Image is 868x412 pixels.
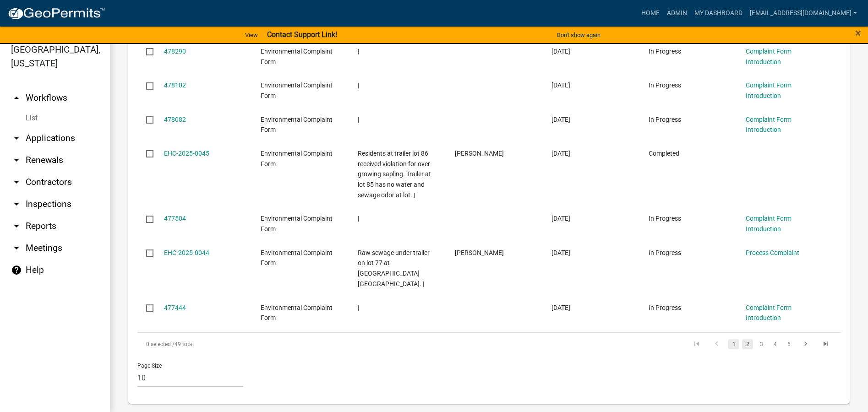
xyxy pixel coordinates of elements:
[164,81,186,89] a: 478102
[11,92,22,103] i: arrow_drop_up
[817,339,835,349] a: go to last page
[649,215,681,222] span: In Progress
[638,5,663,22] a: Home
[746,5,861,22] a: [EMAIL_ADDRESS][DOMAIN_NAME]
[358,48,359,55] span: |
[164,215,186,222] a: 477504
[553,27,604,43] button: Don't show again
[455,249,504,256] span: Yen Dang
[728,339,739,349] a: 1
[741,336,754,352] li: page 2
[746,215,792,233] a: Complaint Form Introduction
[746,81,792,99] a: Complaint Form Introduction
[551,150,570,157] span: 09/12/2025
[688,339,705,349] a: go to first page
[11,177,22,188] i: arrow_drop_down
[649,81,681,89] span: In Progress
[358,249,430,287] span: Raw sewage under trailer on lot 77 at Modern Estates Mobile Home Park. |
[267,30,337,39] strong: Contact Support Link!
[797,339,814,349] a: go to next page
[261,150,333,168] span: Environmental Complaint Form
[727,336,741,352] li: page 1
[649,116,681,123] span: In Progress
[855,27,861,39] span: ×
[783,339,794,349] a: 5
[855,27,861,38] button: Close
[754,336,768,352] li: page 3
[11,199,22,210] i: arrow_drop_down
[649,150,679,157] span: Completed
[11,265,22,276] i: help
[261,304,333,322] span: Environmental Complaint Form
[11,221,22,232] i: arrow_drop_down
[261,215,333,233] span: Environmental Complaint Form
[261,249,333,267] span: Environmental Complaint Form
[11,133,22,144] i: arrow_drop_down
[708,339,726,349] a: go to previous page
[770,339,781,349] a: 4
[746,116,792,134] a: Complaint Form Introduction
[649,48,681,55] span: In Progress
[164,116,186,123] a: 478082
[164,48,186,55] a: 478290
[137,333,415,356] div: 49 total
[358,304,359,311] span: |
[261,48,333,65] span: Environmental Complaint Form
[663,5,691,22] a: Admin
[164,304,186,311] a: 477444
[358,150,431,199] span: Residents at trailer lot 86 received violation for over growing sapling. Trailer at lot 85 has no...
[241,27,262,43] a: View
[649,304,681,311] span: In Progress
[164,249,209,256] a: EHC-2025-0044
[782,336,796,352] li: page 5
[358,116,359,123] span: |
[551,81,570,89] span: 09/14/2025
[649,249,681,256] span: In Progress
[455,150,504,157] span: Yen Dang
[551,48,570,55] span: 09/15/2025
[768,336,782,352] li: page 4
[746,249,799,256] a: Process Complaint
[261,81,333,99] span: Environmental Complaint Form
[164,150,209,157] a: EHC-2025-0045
[551,249,570,256] span: 09/12/2025
[11,155,22,166] i: arrow_drop_down
[691,5,746,22] a: My Dashboard
[742,339,753,349] a: 2
[756,339,767,349] a: 3
[551,304,570,311] span: 09/12/2025
[746,48,792,65] a: Complaint Form Introduction
[261,116,333,134] span: Environmental Complaint Form
[358,215,359,222] span: |
[551,116,570,123] span: 09/14/2025
[746,304,792,322] a: Complaint Form Introduction
[146,341,175,347] span: 0 selected /
[358,81,359,89] span: |
[551,215,570,222] span: 09/12/2025
[11,243,22,254] i: arrow_drop_down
